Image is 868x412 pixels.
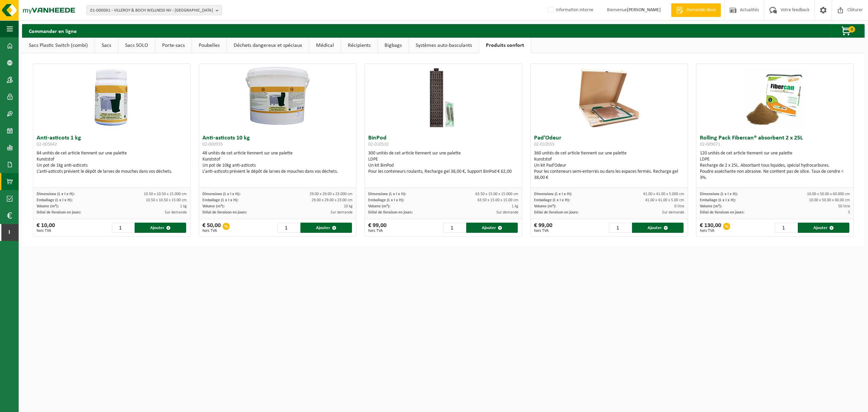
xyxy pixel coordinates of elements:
button: Ajouter [466,223,518,233]
div: 84 unités de cet article tiennent sur une palette [37,150,187,175]
a: Bigbags [378,38,409,53]
input: 1 [775,223,797,233]
span: 63.50 x 15.00 x 15.00 cm [477,198,518,202]
span: 02-005642 [37,142,57,147]
div: € 50,00 [202,223,221,233]
span: Délai de livraison en jours: [202,210,247,214]
span: Sur demande [165,210,187,214]
a: Systèmes auto-basculants [409,38,479,53]
span: Volume (m³): [368,204,390,208]
span: 10.50 x 10.50 x 15.000 cm [144,192,187,196]
span: 0 litre [674,204,684,208]
span: Dimensions (L x l x H): [202,192,240,196]
div: Kunststof [534,156,684,163]
button: 01-000001 - VILLEROY & BOCH WELLNESS NV - [GEOGRAPHIC_DATA] [86,5,222,15]
span: Dimensions (L x l x H): [700,192,738,196]
span: Volume (m³): [700,204,722,208]
a: Demande devis [671,3,721,17]
span: hors TVA [37,229,55,233]
h3: Anti-asticots 1 kg [37,135,187,149]
span: Emballage (L x l x H): [368,198,404,202]
span: 02-010555 [534,142,554,147]
a: Médical [309,38,341,53]
a: Déchets dangereux et spéciaux [227,38,309,53]
div: Un pot de 10kg anti-asticots [202,163,353,169]
span: Emballage (L x l x H): [37,198,73,202]
div: L’anti-asticots prévient le dépôt de larves de mouches dans vos déchets. [202,169,353,175]
span: 1 kg [180,204,187,208]
h2: Commander en ligne [22,24,83,37]
h3: Pad’Odeur [534,135,684,149]
span: Volume (m³): [37,204,59,208]
span: Emballage (L x l x H): [700,198,736,202]
a: Porte-sacs [155,38,192,53]
div: L’anti-asticots prévient le dépôt de larves de mouches dans vos déchets. [37,169,187,175]
button: Ajouter [632,223,684,233]
div: 120 unités de cet article tiennent sur une palette [700,150,850,181]
div: LDPE [368,156,518,163]
span: Délai de livraison en jours: [368,210,413,214]
label: Information interne [546,5,593,15]
h3: Rolling Pack Fibercan® absorbent 2 x 25L [700,135,850,149]
input: 1 [609,223,631,233]
span: 01-000001 - VILLEROY & BOCH WELLNESS NV - [GEOGRAPHIC_DATA] [90,5,213,16]
span: hors TVA [534,229,552,233]
a: Produits confort [479,38,531,53]
span: 02-010510 [368,142,389,147]
a: Sacs SOLO [118,38,155,53]
span: 1 kg [512,204,518,208]
span: 5 [848,210,850,214]
button: 0 [830,24,864,38]
a: Sacs Plastic Switch (combi) [22,38,95,53]
span: 41.00 x 41.00 x 5.000 cm [643,192,684,196]
div: 300 unités de cet article tiennent sur une palette [368,150,518,175]
span: 10 kg [344,204,353,208]
div: € 99,00 [368,223,387,233]
span: Dimensions (L x l x H): [37,192,75,196]
div: Poudre asséchante non abrasive. Ne contient pas de silice. Taux de cendre < 3%. [700,169,850,181]
input: 1 [277,223,299,233]
span: Volume (m³): [534,204,556,208]
span: Sur demande [331,210,353,214]
span: Sur demande [662,210,684,214]
div: Un pot de 1kg anti-asticots [37,163,187,169]
span: 10.00 x 50.00 x 60.00 cm [809,198,850,202]
div: € 10,00 [37,223,55,233]
span: hors TVA [700,229,721,233]
span: Dimensions (L x l x H): [368,192,406,196]
span: Dimensions (L x l x H): [534,192,572,196]
a: Sacs [95,38,118,53]
button: Ajouter [300,223,352,233]
span: 02-000935 [202,142,223,147]
span: 10.00 x 50.00 x 60.000 cm [807,192,850,196]
span: Emballage (L x l x H): [202,198,238,202]
strong: [PERSON_NAME] [627,7,661,13]
span: Sur demande [496,210,518,214]
span: 02-009071 [700,142,720,147]
img: 02-009071 [741,64,809,132]
div: 48 unités de cet article tiennent sur une palette [202,150,353,175]
span: Volume (m³): [202,204,224,208]
span: Délai de livraison en jours: [534,210,578,214]
span: 41.00 x 41.00 x 5.00 cm [645,198,684,202]
span: 29.00 x 29.00 x 23.00 cm [312,198,353,202]
span: hors TVA [368,229,387,233]
div: Recharge de 2 x 25L. Absorbant tous liquides, spécial hydrocarbures. [700,163,850,169]
button: Ajouter [798,223,849,233]
div: Un kit BinPod [368,163,518,169]
div: LDPE [700,156,850,163]
span: Demande devis [685,7,717,14]
span: Délai de livraison en jours: [37,210,81,214]
a: Récipients [341,38,377,53]
img: 02-005642 [44,64,179,132]
img: 02-010510 [409,64,477,132]
div: Kunststof [202,156,353,163]
h3: BinPod [368,135,518,149]
div: 360 unités de cet article tiennent sur une palette [534,150,684,181]
h3: Anti-asticots 10 kg [202,135,353,149]
img: 02-010555 [575,64,643,132]
div: Un kit Pad’Odeur [534,163,684,169]
span: Emballage (L x l x H): [534,198,570,202]
input: 1 [112,223,134,233]
span: hors TVA [202,229,221,233]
